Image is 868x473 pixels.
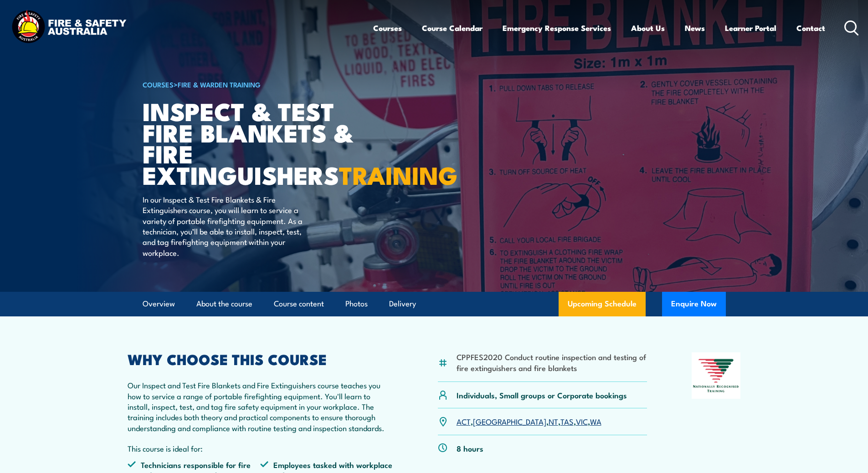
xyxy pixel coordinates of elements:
img: Nationally Recognised Training logo. [692,352,741,399]
p: Our Inspect and Test Fire Blankets and Fire Extinguishers course teaches you how to service a ran... [128,380,394,433]
a: Emergency Response Services [503,16,611,40]
a: Delivery [389,292,416,316]
a: News [685,16,705,40]
p: Individuals, Small groups or Corporate bookings [457,390,627,400]
a: COURSES [143,79,174,89]
a: Fire & Warden Training [178,79,261,89]
li: CPPFES2020 Conduct routine inspection and testing of fire extinguishers and fire blankets [457,351,647,373]
a: ACT [457,416,471,427]
h2: WHY CHOOSE THIS COURSE [128,352,394,365]
button: Enquire Now [662,292,726,316]
a: Upcoming Schedule [559,292,646,316]
a: VIC [576,416,588,427]
strong: TRAINING [339,155,457,193]
p: 8 hours [457,443,483,453]
p: This course is ideal for: [128,443,394,453]
a: Photos [345,292,368,316]
a: WA [590,416,601,427]
p: , , , , , [457,416,601,427]
h1: Inspect & Test Fire Blankets & Fire Extinguishers [143,100,368,185]
a: About the course [196,292,252,316]
a: TAS [560,416,574,427]
a: NT [549,416,558,427]
a: Learner Portal [725,16,776,40]
a: Course content [274,292,324,316]
a: Overview [143,292,175,316]
a: About Us [631,16,665,40]
p: In our Inspect & Test Fire Blankets & Fire Extinguishers course, you will learn to service a vari... [143,194,309,258]
a: Course Calendar [422,16,483,40]
h6: > [143,79,368,90]
a: Courses [373,16,402,40]
a: [GEOGRAPHIC_DATA] [473,416,546,427]
a: Contact [796,16,825,40]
